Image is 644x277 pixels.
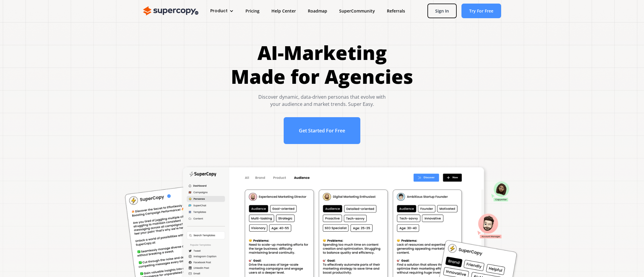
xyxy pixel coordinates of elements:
a: Referrals [381,5,411,16]
a: Roadmap [302,5,333,16]
a: SuperCommunity [333,5,381,16]
a: Help Center [265,5,302,16]
a: Try For Free [461,4,501,18]
div: Product [210,8,228,14]
a: Sign In [427,4,457,18]
a: Get Started For Free [284,117,360,144]
a: Pricing [240,5,265,16]
h1: AI-Marketing Made for Agencies [231,41,413,89]
div: Discover dynamic, data-driven personas that evolve with your audience and market trends. Super Easy. [231,93,413,108]
div: Product [204,5,240,16]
